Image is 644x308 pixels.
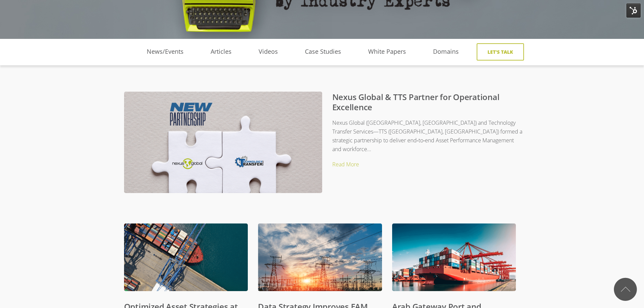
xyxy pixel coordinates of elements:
img: Optimized Asset Strategies at West Africa's Largest Container Terminal [124,223,248,297]
img: HubSpot Tools Menu Toggle [626,3,641,18]
div: Navigation Menu [133,39,472,68]
img: Data Strategy Improves EAM Efficiency and ROI for New Mexico Power Gen [258,223,382,297]
a: Videos [245,47,291,57]
p: Nexus Global ([GEOGRAPHIC_DATA], [GEOGRAPHIC_DATA]) and Technology Transfer Services—TTS ([GEOGRA... [138,118,522,154]
img: Arab Gateway Port and Transshipment Hub Selects Nexus Global as APM Training Provider [392,223,516,297]
a: News/Events [133,47,197,57]
a: Domains [420,47,472,57]
a: Case Studies [291,47,355,57]
a: Let's Talk [477,43,524,61]
a: Read More [332,161,359,168]
a: White Papers [355,47,420,57]
a: Articles [197,47,245,57]
img: Nexus Global & TTS Partner for Operational Excellence [124,92,322,203]
a: Nexus Global & TTS Partner for Operational Excellence [332,91,500,113]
